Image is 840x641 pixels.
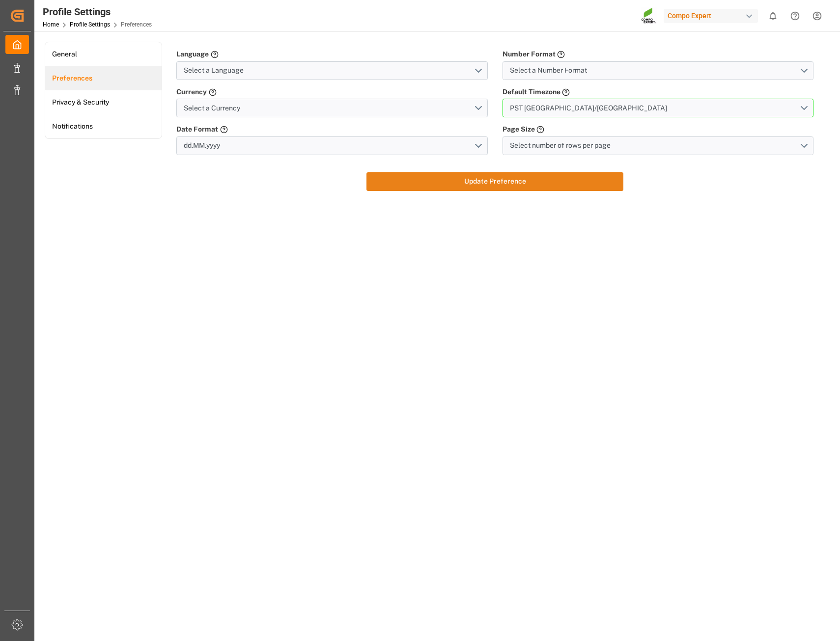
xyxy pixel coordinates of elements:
img: Screenshot%202023-09-29%20at%2010.02.21.png_1712312052.png [641,7,657,25]
a: Profile Settings [70,21,110,28]
label: Number Format [503,49,556,59]
button: open menu [176,99,487,117]
a: Privacy & Security [45,90,162,114]
label: Language [176,49,209,59]
span: Select number of rows per page [510,140,611,151]
button: Help Center [784,5,806,27]
span: Select a Language [184,65,244,76]
span: Select a Currency [184,103,240,113]
button: open menu [176,136,487,155]
a: General [45,42,162,66]
label: Default Timezone [503,87,560,97]
button: open menu [176,61,487,80]
button: Update Preference [366,172,623,191]
button: open menu [503,136,813,155]
div: Profile Settings [43,4,152,19]
label: Date Format [176,124,218,134]
a: Preferences [45,66,162,90]
label: Page Size [503,124,535,134]
span: Select a Number Format [510,65,587,76]
button: open menu [503,99,813,117]
a: Notifications [45,114,162,138]
span: PST [GEOGRAPHIC_DATA]/[GEOGRAPHIC_DATA] [510,103,667,113]
div: Compo Expert [664,9,758,23]
button: show 0 new notifications [762,5,784,27]
button: open menu [503,61,813,80]
button: Compo Expert [664,6,762,25]
a: Home [43,21,59,28]
label: Currency [176,87,207,97]
span: dd.MM.yyyy [184,140,220,151]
